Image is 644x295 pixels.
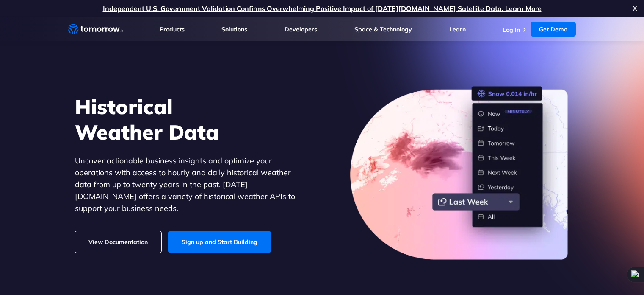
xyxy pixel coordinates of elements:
a: Log In [503,26,520,34]
a: View Documentation [75,231,161,253]
a: Sign up and Start Building [168,231,271,253]
a: Developers [285,25,317,33]
p: Uncover actionable business insights and optimize your operations with access to hourly and daily... [75,155,308,214]
a: Independent U.S. Government Validation Confirms Overwhelming Positive Impact of [DATE][DOMAIN_NAM... [103,4,542,13]
a: Home link [68,23,123,36]
a: Products [160,25,185,33]
a: Get Demo [531,22,576,37]
h1: Historical Weather Data [75,94,308,145]
a: Space & Technology [354,25,412,33]
a: Solutions [221,25,247,33]
img: historical-weather-data.png.webp [350,86,569,260]
a: Learn [449,25,466,33]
